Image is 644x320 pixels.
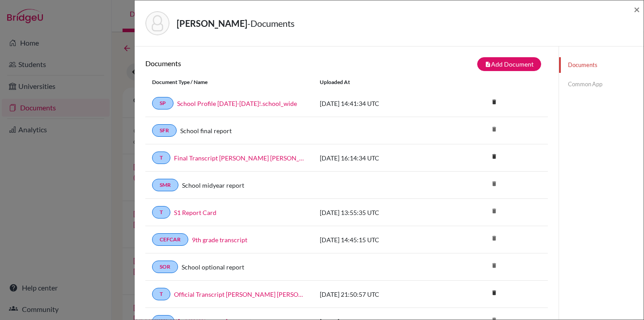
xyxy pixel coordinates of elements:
a: 9th grade transcript [192,235,247,244]
a: Official Transcript [PERSON_NAME] [PERSON_NAME] 8th-9th Grade [174,290,306,299]
div: [DATE] 16:14:34 UTC [313,153,447,163]
div: [DATE] 13:55:35 UTC [313,208,447,217]
i: delete [487,204,501,218]
a: School midyear report [182,181,244,190]
a: CEFCAR [152,233,188,246]
i: delete [487,150,501,163]
a: Final Transcript [PERSON_NAME] [PERSON_NAME] [174,153,306,163]
a: delete [487,287,501,299]
div: Document Type / Name [145,78,313,86]
strong: [PERSON_NAME] [177,18,247,29]
i: note_add [485,61,491,67]
h6: Documents [145,59,347,67]
i: delete [487,95,501,109]
a: School Profile [DATE]-[DATE]!.school_wide [177,99,297,108]
a: Common App [559,76,644,92]
a: School final report [180,126,232,135]
a: T [152,152,170,164]
a: delete [487,151,501,163]
i: delete [487,286,501,299]
a: T [152,288,170,300]
a: SMR [152,179,178,191]
a: Documents [559,57,644,73]
a: SFR [152,124,177,137]
a: delete [487,97,501,109]
button: Close [634,4,640,15]
div: Uploaded at [313,78,447,86]
a: S1 Report Card [174,208,216,217]
div: [DATE] 14:41:34 UTC [313,99,447,108]
a: SP [152,97,174,109]
div: [DATE] 14:45:15 UTC [313,235,447,244]
a: School optional report [182,262,244,272]
button: note_addAdd Document [477,57,541,71]
a: SOR [152,261,178,273]
span: × [634,3,640,16]
span: - Documents [247,18,295,29]
i: delete [487,232,501,245]
i: delete [487,122,501,136]
div: [DATE] 21:50:57 UTC [313,290,447,299]
a: T [152,206,170,219]
i: delete [487,259,501,272]
i: delete [487,177,501,190]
